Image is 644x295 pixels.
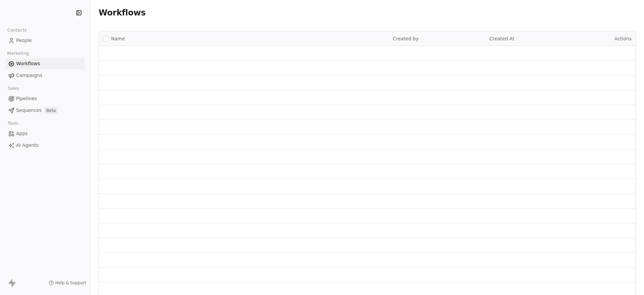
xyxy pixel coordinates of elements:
span: AI Agents [16,142,39,149]
a: Pipelines [5,93,85,104]
span: Pipelines [16,95,37,102]
a: Workflows [5,58,85,69]
a: Help & Support [49,280,86,286]
span: Sequences [16,107,42,114]
span: Name [111,35,125,42]
span: Marketing [4,48,32,58]
span: Help & Support [55,280,86,286]
span: Actions [614,36,632,41]
a: Campaigns [5,70,85,81]
a: AI Agents [5,140,85,151]
span: People [16,37,32,44]
span: Created At [489,36,515,41]
span: Apps [16,130,28,137]
span: Workflows [99,8,146,17]
span: Tools [5,118,21,128]
a: People [5,35,85,46]
span: Workflows [16,60,40,67]
span: Contacts [4,25,30,35]
span: Created by [393,36,419,41]
span: Campaigns [16,72,42,79]
span: Beta [44,107,58,114]
a: SequencesBeta [5,105,85,116]
a: Apps [5,128,85,139]
span: Sales [5,83,22,93]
